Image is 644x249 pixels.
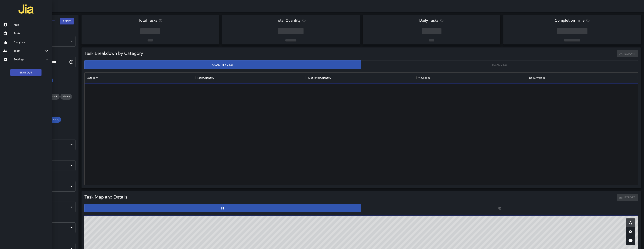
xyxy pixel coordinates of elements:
h6: Tasks [14,31,49,36]
h6: Analytics [14,40,49,44]
button: Sign Out [10,69,42,76]
h6: Settings [14,57,44,62]
h6: Map [14,23,49,27]
img: jia-logo [18,2,34,17]
h6: Team [14,49,44,53]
